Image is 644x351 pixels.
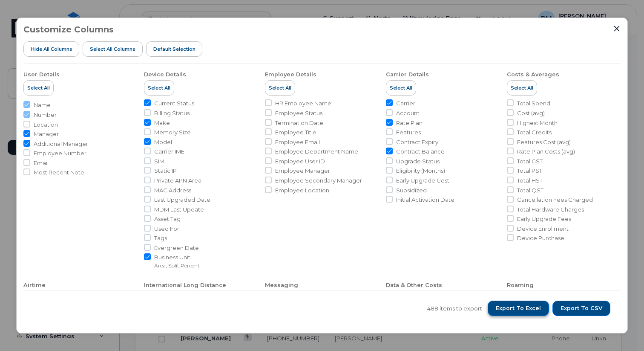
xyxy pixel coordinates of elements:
small: Area, Split Percent [154,262,200,269]
span: Employee Location [275,186,329,194]
div: Roaming [507,281,534,289]
span: Manager [34,130,59,138]
span: Employee Secondary Manager [275,177,362,185]
span: 488 items to export [427,305,482,313]
span: Current Status [154,99,194,107]
div: Employee Details [265,71,316,78]
span: Employee Department Name [275,148,358,156]
span: Hide All Columns [31,46,72,52]
span: Total QST [517,186,543,194]
span: Most Recent Note [34,168,84,177]
button: Select All [386,80,416,96]
span: Export to Excel [496,305,541,312]
span: Select All [269,84,291,91]
span: Subsidized [396,186,427,194]
div: Costs & Averages [507,71,559,78]
span: Select All [148,84,170,91]
span: Account [396,109,420,117]
span: Default Selection [153,46,195,52]
button: Default Selection [146,41,203,57]
span: Select All [390,84,412,91]
span: Employee User ID [275,157,325,165]
span: Tags [154,234,167,242]
button: Select All [507,80,537,96]
span: Model [154,138,172,146]
span: Private APN Area [154,177,201,185]
span: Total Credits [517,128,552,136]
span: Asset Tag [154,215,181,223]
span: Total HST [517,177,543,185]
span: Employee Status [275,109,322,117]
button: Export to CSV [552,301,610,316]
h3: Customize Columns [23,25,114,34]
span: Early Upgrade Cost [396,177,449,185]
span: Employee Manager [275,167,330,175]
span: Billing Status [154,109,190,117]
button: Close [613,25,621,32]
span: Features [396,128,421,136]
span: Static IP [154,167,177,175]
span: Features Cost (avg) [517,138,571,146]
span: Termination Date [275,119,323,127]
span: Employee Title [275,128,316,136]
span: SIM [154,157,164,165]
span: Rate Plan [396,119,423,127]
span: Employee Email [275,138,320,146]
span: Location [34,121,58,129]
span: Export to CSV [561,305,602,312]
span: Evergreen Date [154,244,199,252]
span: HR Employee Name [275,99,331,107]
span: Email [34,159,49,167]
span: Device Purchase [517,234,564,242]
span: Number [34,111,57,119]
span: Total Hardware Charges [517,206,584,214]
div: Carrier Details [386,71,429,78]
span: Carrier IMEI [154,148,186,156]
button: Select all Columns [83,41,143,57]
span: Used For [154,225,179,233]
button: Select All [265,80,295,96]
span: Upgrade Status [396,157,440,165]
span: Select All [27,84,50,91]
span: Additional Manager [34,140,88,148]
div: Messaging [265,281,298,289]
span: Carrier [396,99,415,107]
div: International Long Distance [144,281,226,289]
span: Select all Columns [90,46,135,52]
button: Export to Excel [488,301,549,316]
div: Data & Other Costs [386,281,442,289]
div: Airtime [23,281,46,289]
div: User Details [23,71,60,78]
span: MDM Last Update [154,206,204,214]
span: Employee Number [34,149,86,157]
button: Select All [23,80,54,96]
button: Hide All Columns [23,41,80,57]
span: Rate Plan Costs (avg) [517,148,575,156]
div: Device Details [144,71,186,78]
span: Make [154,119,170,127]
span: Memory Size [154,128,191,136]
span: Total GST [517,157,543,165]
span: Name [34,101,51,109]
span: Total Spend [517,99,550,107]
button: Select All [144,80,174,96]
span: Business Unit [154,253,200,261]
span: Initial Activation Date [396,196,454,204]
span: Early Upgrade Fees [517,215,571,223]
span: Contract Balance [396,148,445,156]
span: Select All [511,84,533,91]
span: Highest Month [517,119,558,127]
span: Last Upgraded Date [154,196,210,204]
span: Device Enrollment [517,225,569,233]
span: Eligibility (Months) [396,167,445,175]
span: Contract Expiry [396,138,438,146]
span: Total PST [517,167,542,175]
span: Cancellation Fees Charged [517,196,593,204]
span: MAC Address [154,186,191,194]
span: Cost (avg) [517,109,545,117]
